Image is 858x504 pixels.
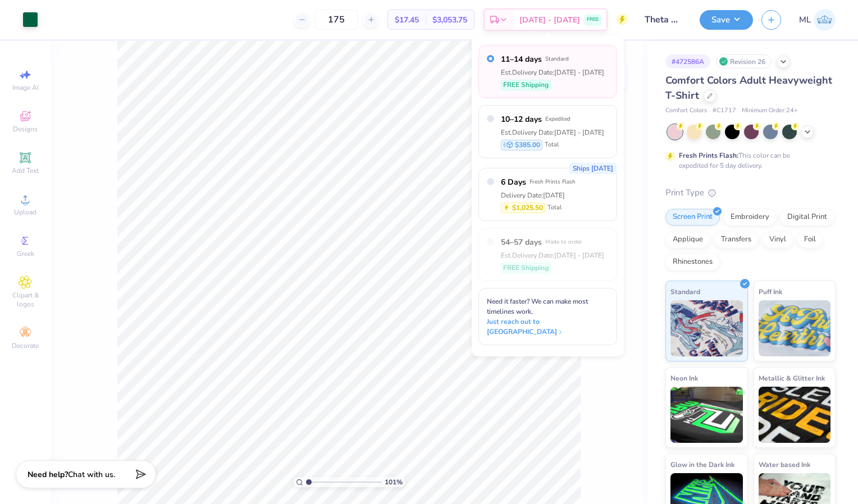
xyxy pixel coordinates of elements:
[679,151,738,160] strong: Fresh Prints Flash:
[503,263,549,273] span: FREE Shipping
[665,231,710,248] div: Applique
[665,209,720,226] div: Screen Print
[432,14,467,26] span: $3,053.75
[814,9,836,31] img: Megan Loiacono
[547,203,562,213] span: Total
[501,236,542,248] span: 54–57 days
[716,54,772,68] div: Revision 26
[742,106,798,116] span: Minimum Order: 24 +
[545,115,571,123] span: Expedited
[501,176,526,188] span: 6 Days
[670,286,700,297] span: Standard
[6,291,45,309] span: Clipart & logos
[670,372,698,384] span: Neon Ink
[665,254,720,271] div: Rhinestones
[501,113,542,125] span: 10–12 days
[759,286,782,297] span: Puff Ink
[545,238,582,246] span: Made to order
[759,459,810,470] span: Water based Ink
[501,190,576,200] div: Delivery Date: [DATE]
[519,14,580,26] span: [DATE] - [DATE]
[515,140,540,150] span: $385.00
[14,208,36,217] span: Upload
[670,387,743,443] img: Neon Ink
[759,300,831,356] img: Puff Ink
[713,106,736,116] span: # C1717
[799,13,811,26] span: ML
[762,231,793,248] div: Vinyl
[487,317,609,337] span: Just reach out to [GEOGRAPHIC_DATA]
[759,372,825,384] span: Metallic & Glitter Ink
[501,250,604,260] div: Est. Delivery Date: [DATE] - [DATE]
[700,10,753,30] button: Save
[68,469,115,480] span: Chat with us.
[12,83,39,92] span: Image AI
[314,10,358,30] input: – –
[28,469,68,480] strong: Need help?
[501,127,604,138] div: Est. Delivery Date: [DATE] - [DATE]
[501,53,542,65] span: 11–14 days
[670,300,743,356] img: Standard
[679,150,817,171] div: This color can be expedited for 5 day delivery.
[512,203,543,213] span: $1,025.50
[714,231,759,248] div: Transfers
[670,459,734,470] span: Glow in the Dark Ink
[12,166,39,175] span: Add Text
[723,209,777,226] div: Embroidery
[12,341,39,350] span: Decorate
[17,249,34,258] span: Greek
[487,297,588,316] span: Need it faster? We can make most timelines work.
[797,231,823,248] div: Foil
[665,106,707,116] span: Comfort Colors
[395,14,419,26] span: $17.45
[759,387,831,443] img: Metallic & Glitter Ink
[636,8,691,31] input: Untitled Design
[385,477,403,487] span: 101 %
[503,80,549,90] span: FREE Shipping
[799,9,836,31] a: ML
[545,140,559,150] span: Total
[501,67,604,77] div: Est. Delivery Date: [DATE] - [DATE]
[665,74,832,102] span: Comfort Colors Adult Heavyweight T-Shirt
[587,16,599,24] span: FREE
[665,54,710,68] div: # 472586A
[13,125,38,134] span: Designs
[780,209,834,226] div: Digital Print
[665,186,836,199] div: Print Type
[545,55,569,63] span: Standard
[530,178,576,186] span: Fresh Prints Flash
